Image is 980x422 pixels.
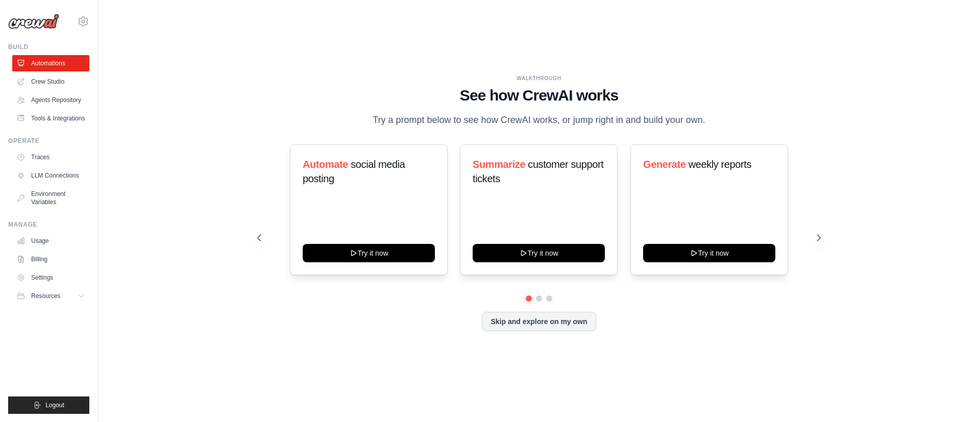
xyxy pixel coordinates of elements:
div: Build [8,43,89,51]
a: Crew Studio [12,73,89,90]
button: Resources [12,288,89,304]
button: Try it now [473,244,605,262]
iframe: Chat Widget [929,373,980,422]
a: Billing [12,251,89,267]
span: weekly reports [688,159,751,170]
div: WALKTHROUGH [257,75,821,82]
img: Logo [8,14,59,29]
a: Environment Variables [12,186,89,210]
span: Generate [643,159,686,170]
span: Summarize [473,159,525,170]
a: LLM Connections [12,167,89,184]
button: Skip and explore on my own [482,312,596,331]
span: social media posting [303,159,405,184]
button: Try it now [643,244,775,262]
p: Try a prompt below to see how CrewAI works, or jump right in and build your own. [367,113,710,128]
a: Settings [12,269,89,286]
button: Try it now [303,244,435,262]
span: customer support tickets [473,159,603,184]
a: Agents Repository [12,92,89,108]
span: Logout [45,401,64,409]
a: Usage [12,233,89,249]
a: Automations [12,55,89,71]
span: Automate [303,159,348,170]
div: Operate [8,137,89,145]
span: Resources [31,292,60,300]
a: Tools & Integrations [12,110,89,127]
button: Logout [8,396,89,414]
a: Traces [12,149,89,165]
div: Manage [8,220,89,229]
h1: See how CrewAI works [257,86,821,105]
